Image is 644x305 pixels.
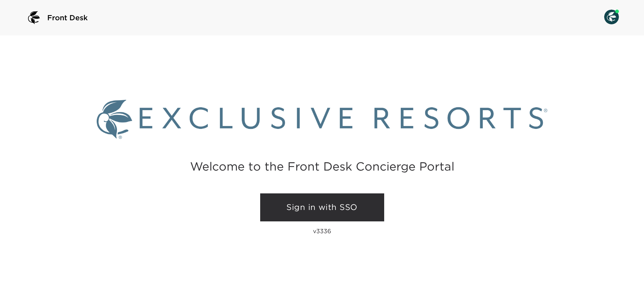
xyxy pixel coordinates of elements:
h2: Welcome to the Front Desk Concierge Portal [190,161,454,172]
a: Sign in with SSO [260,193,384,221]
span: Front Desk [47,13,88,23]
img: User [604,10,619,24]
p: v3336 [313,227,331,235]
img: Exclusive Resorts logo [97,100,548,139]
img: logo [25,9,43,27]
